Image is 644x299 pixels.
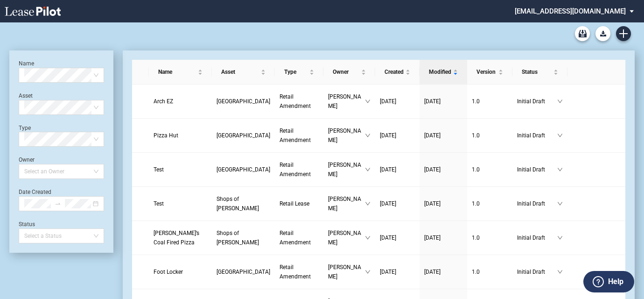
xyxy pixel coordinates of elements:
span: Shops of Kendall [217,196,259,212]
a: [GEOGRAPHIC_DATA] [217,165,270,174]
a: Retail Amendment [280,263,319,281]
a: Shops of [PERSON_NAME] [217,194,270,213]
span: Union Plaza [217,166,270,173]
span: Test [154,166,164,173]
span: share-alt [605,201,612,207]
th: Owner [323,60,375,85]
span: Initial Draft [517,267,557,277]
span: download [593,133,599,138]
a: [DATE] [380,233,415,242]
span: [DATE] [424,166,441,173]
th: Name [149,60,212,85]
span: edit [581,167,587,172]
a: [GEOGRAPHIC_DATA] [217,131,270,140]
a: [DATE] [380,131,415,140]
a: Shops of [PERSON_NAME] [217,228,270,247]
label: Name [19,60,34,67]
span: [PERSON_NAME] [328,194,365,213]
th: Type [275,60,323,85]
span: swap-right [55,200,61,207]
span: share-alt [605,235,612,242]
label: Help [608,276,623,288]
span: edit [581,235,587,241]
span: [PERSON_NAME] [328,126,365,145]
span: Cinco Ranch [217,132,270,139]
span: edit [581,133,587,138]
span: [DATE] [424,235,441,241]
span: down [557,99,563,104]
span: down [557,167,563,172]
span: [DATE] [424,200,441,207]
span: Shops of Kendall [217,230,259,246]
span: Initial Draft [517,97,557,106]
a: 1.0 [472,165,508,174]
span: down [557,269,563,275]
span: [PERSON_NAME] [328,92,365,111]
span: Status [522,67,552,77]
span: Retail Amendment [280,93,311,109]
a: Pizza Hut [154,131,207,140]
span: 1 . 0 [472,166,480,173]
span: [PERSON_NAME] [328,263,365,281]
span: [DATE] [380,132,396,139]
span: down [365,235,371,241]
span: Initial Draft [517,165,557,174]
span: [PERSON_NAME] [328,228,365,247]
span: [PERSON_NAME] [328,160,365,179]
span: edit [581,201,587,206]
span: Arch EZ [154,98,173,105]
a: [DATE] [380,267,415,277]
a: 1.0 [472,233,508,242]
span: [DATE] [424,132,441,139]
span: download [593,201,599,206]
a: [DATE] [424,131,462,140]
label: Owner [19,157,35,163]
span: share-alt [605,99,612,105]
a: [DATE] [424,267,462,277]
a: [GEOGRAPHIC_DATA] [217,97,270,106]
th: Version [467,60,512,85]
a: [DATE] [380,199,415,208]
span: Owner [333,67,359,77]
span: Initial Draft [517,199,557,208]
a: [PERSON_NAME]’s Coal Fired Pizza [154,228,207,247]
th: Modified [420,60,467,85]
span: Golf Mill Shopping Center [217,98,270,105]
span: Retail Amendment [280,264,311,280]
span: [DATE] [380,166,396,173]
button: Download Blank Form [595,26,610,41]
a: Retail Amendment [280,126,319,145]
span: Pizza Hut [154,132,178,139]
span: 1 . 0 [472,235,480,241]
span: [DATE] [380,269,396,275]
a: Create new document [616,26,631,41]
th: Asset [212,60,275,85]
span: download [593,99,599,104]
th: Status [512,60,567,85]
span: download [593,167,599,172]
span: share-alt [605,269,612,276]
span: download [593,235,599,241]
span: [DATE] [424,98,441,105]
span: Pompano Citi Centre [217,269,270,275]
span: [DATE] [380,200,396,207]
span: Modified [429,67,451,77]
label: Asset [19,93,33,99]
button: Help [583,271,634,292]
span: Test [154,200,164,207]
span: down [557,235,563,241]
span: Retail Amendment [280,128,311,143]
a: Retail Amendment [280,92,319,111]
span: [DATE] [380,235,396,241]
a: [DATE] [380,97,415,106]
span: Anthony’s Coal Fired Pizza [154,230,199,246]
a: 1.0 [472,199,508,208]
span: Initial Draft [517,233,557,242]
span: Created [385,67,404,77]
span: 1 . 0 [472,132,480,139]
span: Asset [221,67,259,77]
a: Test [154,165,207,174]
a: [GEOGRAPHIC_DATA] [217,267,270,277]
span: 1 . 0 [472,98,480,105]
a: [DATE] [424,165,462,174]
